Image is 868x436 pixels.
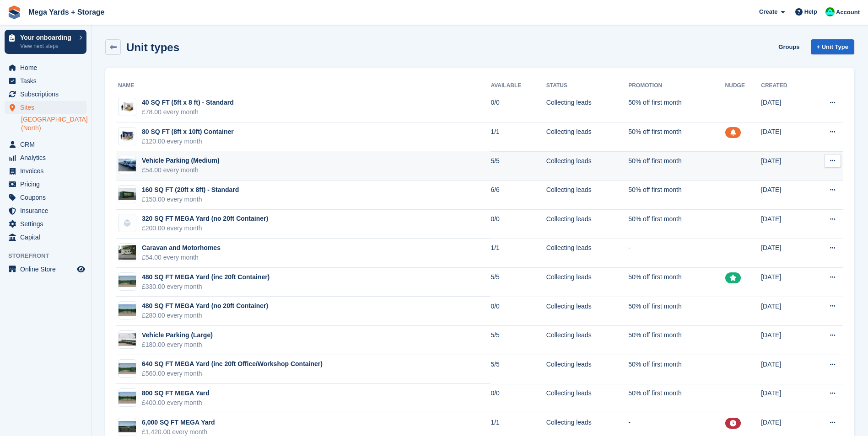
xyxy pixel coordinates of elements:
th: Available [491,79,546,93]
span: Tasks [20,74,75,87]
div: £54.00 every month [142,253,221,262]
div: 800 SQ FT MEGA Yard [142,388,210,398]
div: 480 SQ FT MEGA Yard (inc 20ft Container) [142,272,270,282]
img: stora-icon-8386f47178a22dfd0bd8f6a31ec36ba5ce8667c1dd55bd0f319d3a0aa187defe.svg [7,5,21,19]
div: £180.00 every month [142,340,213,350]
td: 50% off first month [628,297,725,326]
a: Your onboarding View next steps [5,30,86,54]
td: [DATE] [761,239,809,268]
div: 320 SQ FT MEGA Yard (no 20ft Container) [142,214,268,223]
td: [DATE] [761,151,809,181]
td: 50% off first month [628,151,725,181]
td: [DATE] [761,210,809,239]
th: Promotion [628,79,725,93]
img: stock-photo--th-september-a-lovely-rapido-motorhome-based-on-a-fiat-chassis-in-the-public-parking... [119,245,136,259]
td: 5/5 [491,151,546,181]
div: £150.00 every month [142,195,239,204]
a: menu [5,88,86,101]
span: Help [804,7,817,16]
td: 0/0 [491,297,546,326]
span: Invoices [20,165,75,177]
td: - [628,239,725,268]
img: shutterstock_2593224635.jpg [119,159,136,172]
td: 50% off first month [628,181,725,210]
td: Collecting leads [546,239,628,268]
img: Small%20Yard%20-%20No%20Container.png [119,392,136,404]
td: [DATE] [761,122,809,152]
span: Subscriptions [20,88,75,101]
img: Green%20Shipping%20Container%20with%20Bold%20Branding.png [119,188,136,200]
td: [DATE] [761,268,809,297]
td: [DATE] [761,297,809,326]
td: [DATE] [761,355,809,384]
p: Your onboarding [20,34,75,41]
a: menu [5,191,86,204]
td: 50% off first month [628,122,725,152]
img: 50-sqft-unit.jpg [119,101,136,114]
a: menu [5,151,86,164]
img: blank-unit-type-icon-ffbac7b88ba66c5e286b0e438baccc4b9c83835d4c34f86887a83fc20ec27e7b.svg [119,214,136,232]
div: 160 SQ FT (20ft x 8ft) - Standard [142,185,239,195]
td: Collecting leads [546,210,628,239]
a: menu [5,138,86,151]
a: menu [5,218,86,230]
span: CRM [20,138,75,151]
span: Pricing [20,178,75,191]
td: Collecting leads [546,93,628,122]
a: Groups [775,39,803,54]
a: menu [5,263,86,276]
th: Created [761,79,809,93]
div: £78.00 every month [142,107,234,117]
div: £560.00 every month [142,369,323,378]
div: £54.00 every month [142,165,220,175]
img: 10-ft-container.jpg [119,129,136,143]
span: Create [759,7,777,16]
div: 80 SQ FT (8ft x 10ft) Container [142,127,234,137]
td: 5/5 [491,268,546,297]
th: Name [116,79,491,93]
a: menu [5,165,86,177]
img: Small%20Yard.jpg [119,363,136,375]
span: Sites [20,101,75,114]
div: 640 SQ FT MEGA Yard (inc 20ft Office/Workshop Container) [142,359,323,369]
span: Coupons [20,191,75,204]
th: Nudge [725,79,761,93]
span: Insurance [20,204,75,217]
span: Capital [20,231,75,244]
img: Commercial%20Storage%20Yard%20under%20Clear%20Sky.jpeg [119,421,136,433]
a: menu [5,231,86,244]
td: Collecting leads [546,151,628,181]
a: Mega Yards + Storage [25,5,108,20]
td: Collecting leads [546,355,628,384]
div: 6,000 SQ FT MEGA Yard [142,418,215,427]
div: £330.00 every month [142,282,270,292]
td: 5/5 [491,326,546,355]
a: Preview store [75,264,86,275]
td: Collecting leads [546,181,628,210]
td: 0/0 [491,210,546,239]
td: [DATE] [761,93,809,122]
span: Home [20,61,75,74]
td: Collecting leads [546,326,628,355]
td: 0/0 [491,93,546,122]
td: Collecting leads [546,122,628,152]
td: [DATE] [761,384,809,413]
td: 50% off first month [628,210,725,239]
div: Vehicle Parking (Medium) [142,156,220,165]
div: 480 SQ FT MEGA Yard (no 20ft Container) [142,301,268,311]
a: menu [5,204,86,217]
p: View next steps [20,42,75,50]
a: [GEOGRAPHIC_DATA] (North) [21,115,86,133]
span: Online Store [20,263,75,276]
td: Collecting leads [546,297,628,326]
th: Status [546,79,628,93]
a: menu [5,101,86,114]
div: Caravan and Motorhomes [142,243,221,253]
td: 50% off first month [628,93,725,122]
a: menu [5,178,86,191]
img: Ben Ainscough [825,7,835,16]
a: menu [5,61,86,74]
div: £200.00 every month [142,223,268,233]
td: 50% off first month [628,326,725,355]
img: Small%20Yard%20-%20No%20Container.png [119,304,136,316]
